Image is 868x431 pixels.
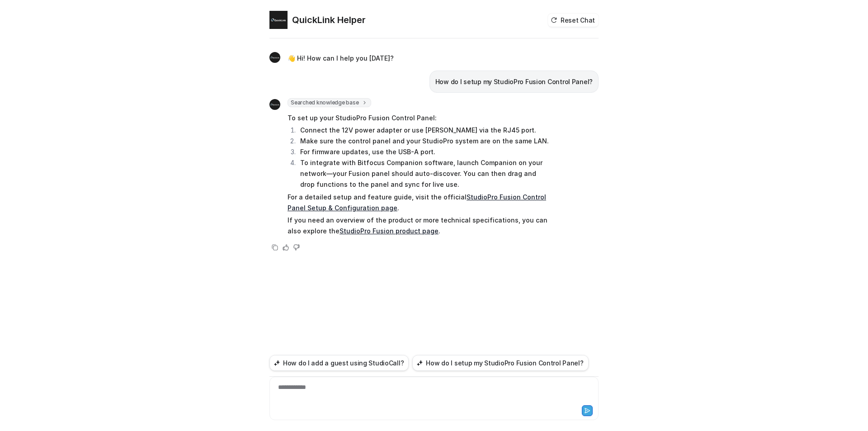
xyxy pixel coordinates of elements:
[288,113,552,123] p: To set up your StudioPro Fusion Control Panel:
[269,99,280,110] img: Widget
[548,14,599,27] button: Reset Chat
[297,136,552,147] li: Make sure the control panel and your StudioPro system are on the same LAN.
[269,11,288,29] img: Widget
[340,227,439,235] a: StudioPro Fusion product page
[435,76,593,87] p: How do I setup my StudioPro Fusion Control Panel?
[288,193,546,212] a: StudioPro Fusion Control Panel Setup & Configuration page
[297,147,552,157] li: For firmware updates, use the USB-A port.
[269,52,280,63] img: Widget
[297,157,552,190] li: To integrate with Bitfocus Companion software, launch Companion on your network—your Fusion panel...
[288,215,552,237] p: If you need an overview of the product or more technical specifications, you can also explore the .
[297,125,552,136] li: Connect the 12V power adapter or use [PERSON_NAME] via the RJ45 port.
[412,355,588,371] button: How do I setup my StudioPro Fusion Control Panel?
[292,14,366,26] h2: QuickLink Helper
[288,53,394,64] p: 👋 Hi! How can I help you [DATE]?
[288,192,552,213] p: For a detailed setup and feature guide, visit the official .
[288,98,371,107] span: Searched knowledge base
[269,355,409,371] button: How do I add a guest using StudioCall?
